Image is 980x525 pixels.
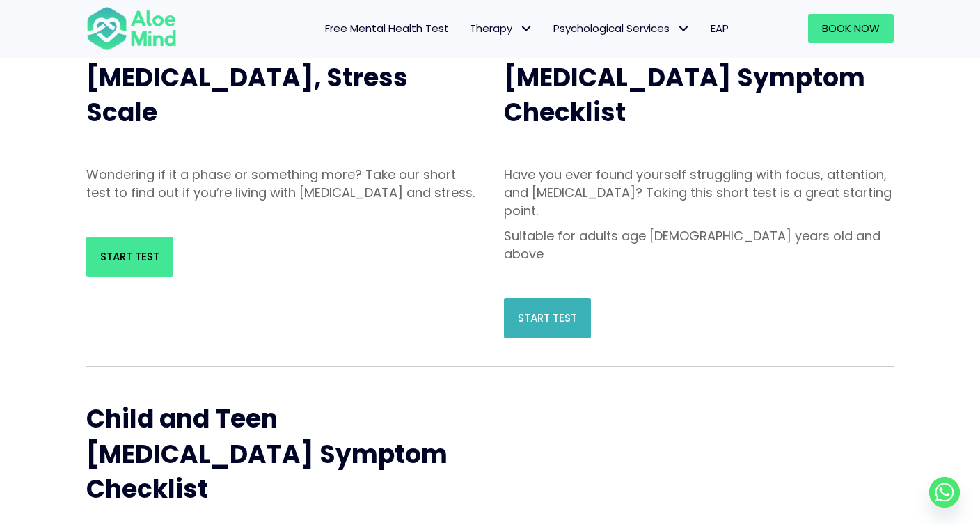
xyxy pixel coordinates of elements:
[86,166,476,202] p: Wondering if it a phase or something more? Take our short test to find out if you’re living with ...
[504,166,894,220] p: Have you ever found yourself struggling with focus, attention, and [MEDICAL_DATA]? Taking this sh...
[195,14,739,43] nav: Menu
[39,22,68,33] div: v 4.0.25
[518,311,577,325] span: Start Test
[929,477,960,508] a: Whatsapp
[139,81,150,92] img: tab_keywords_by_traffic_grey.svg
[22,36,33,47] img: website_grey.svg
[504,60,865,130] span: [MEDICAL_DATA] Symptom Checklist
[822,21,880,36] span: Book Now
[154,82,235,91] div: Keywords by Traffic
[86,401,448,507] span: Child and Teen [MEDICAL_DATA] Symptom Checklist
[86,237,173,277] a: Start Test
[100,249,159,264] span: Start Test
[504,227,894,263] p: Suitable for adults age [DEMOGRAPHIC_DATA] years old and above
[516,19,536,39] span: Therapy: submenu
[86,6,177,52] img: Aloe mind Logo
[553,21,690,36] span: Psychological Services
[673,19,693,39] span: Psychological Services: submenu
[325,21,449,36] span: Free Mental Health Test
[700,14,739,43] a: EAP
[504,298,591,338] a: Start Test
[22,22,33,33] img: logo_orange.svg
[36,36,153,47] div: Domain: [DOMAIN_NAME]
[86,60,408,130] span: [MEDICAL_DATA], Stress Scale
[470,21,532,36] span: Therapy
[53,82,125,91] div: Domain Overview
[315,14,459,43] a: Free Mental Health Test
[711,21,729,36] span: EAP
[459,14,543,43] a: TherapyTherapy: submenu
[38,81,49,92] img: tab_domain_overview_orange.svg
[808,14,894,43] a: Book Now
[543,14,700,43] a: Psychological ServicesPsychological Services: submenu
